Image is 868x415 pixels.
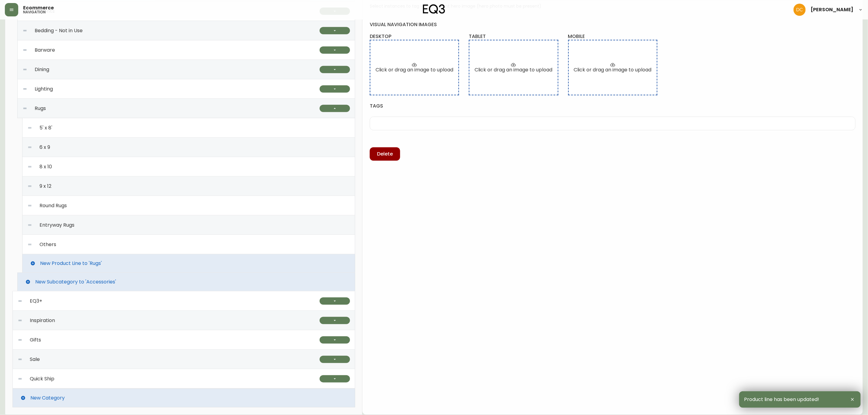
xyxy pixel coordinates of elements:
span: Ecommerce [23,5,54,10]
span: Click or drag an image to upload [376,67,453,73]
span: Click or drag an image to upload [475,67,552,73]
span: 8 x 10 [39,164,52,170]
span: Inspiration [30,318,55,323]
span: Click or drag an image to upload [574,67,652,73]
h4: tags [370,103,856,109]
span: Dining [35,67,49,72]
img: 7eb451d6983258353faa3212700b340b [794,4,806,16]
span: EQ3+ [30,298,42,304]
span: Gifts [30,337,41,343]
span: New Product Line to 'Rugs' [40,261,102,266]
span: 6 x 9 [39,145,50,150]
span: Entryway Rugs [39,222,74,228]
span: Product line has been updated! [744,397,819,402]
h4: visual navigation images [370,21,856,28]
span: 5' x 8' [39,125,52,131]
span: Barware [35,47,55,53]
span: New Subcategory to 'Accessories' [35,279,116,285]
h4: desktop [370,33,459,40]
span: New Category [30,395,65,401]
img: logo [423,4,445,14]
span: 9 x 12 [39,183,51,189]
span: Lighting [35,86,53,92]
button: Delete [370,147,400,161]
span: Delete [377,151,393,157]
h5: navigation [23,10,46,14]
span: Round Rugs [39,203,67,208]
span: Quick Ship [30,376,54,382]
span: [PERSON_NAME] [811,7,853,12]
h4: mobile [568,33,657,40]
span: Rugs [35,106,46,111]
span: Sale [30,357,40,362]
span: Bedding - Not in Use [35,28,83,33]
span: Others [39,242,56,247]
h4: tablet [469,33,558,40]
